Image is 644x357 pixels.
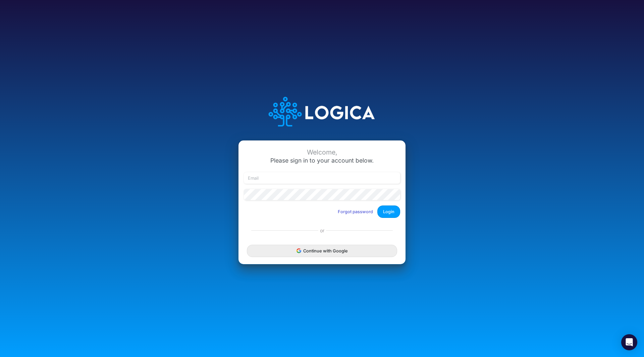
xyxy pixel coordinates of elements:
button: Forgot password [333,206,377,217]
button: Continue with Google [247,245,397,257]
span: Please sign in to your account below. [270,157,374,164]
div: Welcome, [244,148,400,156]
div: Open Intercom Messenger [621,334,637,350]
input: Email [244,172,400,184]
button: Login [377,205,400,218]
